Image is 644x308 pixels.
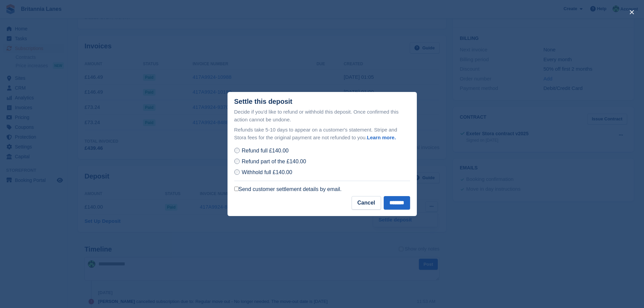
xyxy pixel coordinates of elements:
[367,135,396,140] a: Learn more.
[234,159,240,164] input: Refund part of the £140.00
[234,98,292,105] div: Settle this deposit
[242,169,292,175] span: Withhold full £140.00
[234,148,240,153] input: Refund full £140.00
[234,186,342,193] label: Send customer settlement details by email.
[626,7,637,18] button: close
[234,126,410,141] p: Refunds take 5-10 days to appear on a customer's statement. Stripe and Stora fees for the origina...
[242,148,289,153] span: Refund full £140.00
[234,169,240,175] input: Withhold full £140.00
[242,159,306,164] span: Refund part of the £140.00
[352,196,381,210] button: Cancel
[234,187,239,191] input: Send customer settlement details by email.
[234,108,410,123] p: Decide if you'd like to refund or withhold this deposit. Once confirmed this action cannot be und...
